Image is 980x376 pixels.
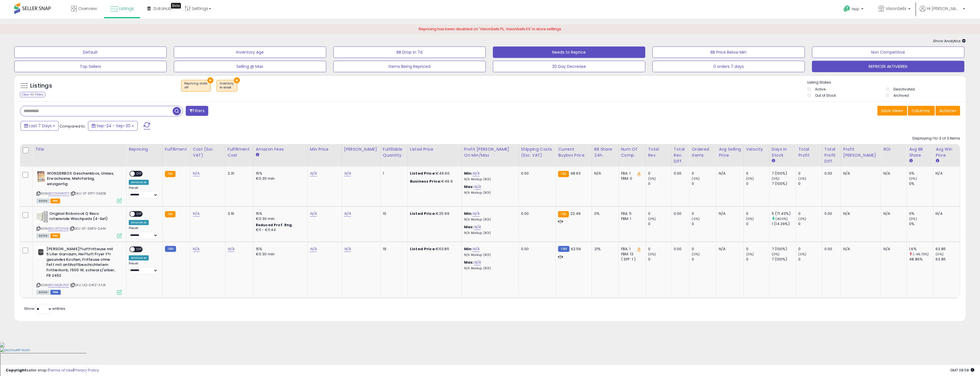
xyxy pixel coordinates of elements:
[652,47,805,58] button: BB Price Below Min
[410,246,457,252] div: €63.85
[746,176,754,181] small: (0%)
[464,260,474,265] b: Max:
[843,5,850,12] i: Get Help
[719,146,741,158] div: Avg Selling Price
[798,252,806,256] small: (0%)
[798,257,822,262] div: 0
[256,223,293,227] b: Reduced Prof. Rng.
[165,171,175,177] small: FBA
[70,226,106,231] span: | SKU: GT-SMF5-QA4X
[129,255,149,260] div: Amazon AI
[228,171,249,176] div: 2.31
[184,81,208,90] span: Repricing state :
[464,231,514,235] p: N/A Markup (ROI)
[129,262,158,274] div: Preset:
[824,146,838,164] div: Total Profit Diff.
[746,221,769,227] div: 0
[648,246,671,252] div: 0
[746,257,769,262] div: 0
[14,47,167,58] button: Default
[410,211,436,216] b: Listed Price:
[772,176,780,181] small: (0%)
[464,184,474,189] b: Max:
[648,257,671,262] div: 0
[462,144,518,167] th: The percentage added to the cost of goods (COGS) that forms the calculator for Min & Max prices.
[207,77,213,83] button: ×
[220,86,234,90] div: in stock
[843,211,877,216] div: N/A
[48,191,70,196] a: B07DVDWGT7
[772,146,794,158] div: Days In Stock
[674,246,685,252] div: 0.00
[473,211,479,217] a: N/A
[674,146,687,164] div: Total Rev. Diff.
[464,211,473,216] b: Min:
[621,146,643,158] div: Num of Comp.
[383,211,403,216] div: 10
[48,283,69,288] a: B0CMQRLPQF
[174,61,326,72] button: Selling @ Max
[50,290,61,295] span: FBM
[256,246,303,252] div: 15%
[594,211,614,216] div: 0%
[129,180,149,185] div: Amazon AI
[824,246,836,252] div: 0.00
[772,221,796,227] div: 1 (14.29%)
[135,171,144,176] span: OFF
[798,221,822,227] div: 0
[893,87,915,92] label: Deactivated
[493,47,645,58] button: Needs to Reprice
[36,233,50,238] span: All listings currently available for purchase on Amazon
[464,177,514,181] p: N/A Markup (ROI)
[927,6,961,11] span: Hi [PERSON_NAME]
[310,146,339,152] div: Min Price
[228,146,251,158] div: Fulfillment Cost
[746,211,769,216] div: 0
[88,121,138,131] button: Sep-24 - Sep-30
[493,61,645,72] button: 30 Day Decrease
[909,176,917,181] small: (0%)
[558,211,569,217] small: FBA
[36,171,122,203] div: ASIN:
[36,246,45,258] img: 31JQgtSPGoL._SL40_.jpg
[464,253,514,257] p: N/A Markup (ROI)
[184,86,208,90] div: off
[772,246,796,252] div: 7 (100%)
[521,246,552,252] div: 0.00
[310,211,317,217] a: N/A
[129,146,160,152] div: Repricing
[154,6,171,11] span: DataHub
[383,246,403,252] div: 19
[256,252,303,257] div: €0.30 min
[775,217,788,221] small: (400%)
[20,92,45,97] div: Clear All Filters
[936,146,957,158] div: Avg Win Price
[798,171,822,176] div: 0
[344,246,351,252] a: N/A
[70,283,106,287] span: | SKU: UQ-C4FZ-A7JR
[193,211,200,217] a: N/A
[570,211,581,216] span: 22.49
[410,146,459,152] div: Listed Price
[174,47,326,58] button: Inventory Age
[648,181,671,186] div: 0
[692,211,716,216] div: 0
[344,171,351,176] a: N/A
[256,216,303,221] div: €0.30 min
[571,246,581,252] span: 62.59
[746,217,754,221] small: (0%)
[746,252,754,256] small: (0%)
[171,3,181,9] div: Tooltip anchor
[798,211,822,216] div: 0
[648,252,656,256] small: (0%)
[165,211,175,217] small: FBA
[843,171,877,176] div: N/A
[719,211,739,216] div: N/A
[474,184,481,190] a: N/A
[883,246,902,252] div: N/A
[119,6,134,11] span: Listings
[464,146,516,158] div: Profit [PERSON_NAME] on Min/Max
[909,246,933,252] div: 1.6%
[692,221,716,227] div: 0
[621,216,641,221] div: FBM: 1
